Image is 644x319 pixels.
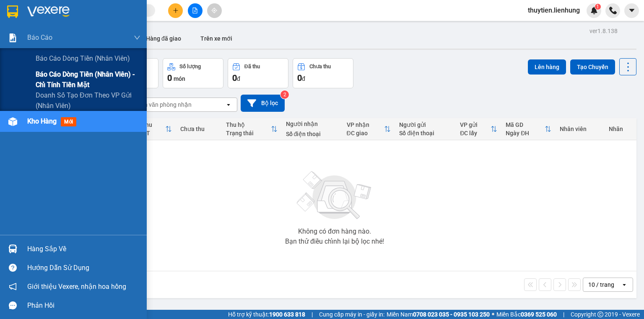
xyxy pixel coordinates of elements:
[36,69,140,90] span: Báo cáo dòng tiền (nhân viên) - chỉ tính tiền mặt
[179,64,201,69] div: Số lượng
[180,126,218,132] div: Chưa thu
[560,126,600,132] div: Nhân viên
[588,280,614,289] div: 10 / trang
[506,121,545,128] div: Mã GD
[609,7,617,14] img: phone-icon
[7,5,18,18] img: logo-vxr
[501,118,556,140] th: Toggle SortBy
[528,59,566,75] button: Lên hàng
[413,311,490,318] strong: 0708 023 035 - 0935 103 250
[590,7,598,14] img: icon-new-feature
[27,243,140,255] div: Hàng sắp về
[9,264,17,272] span: question-circle
[8,117,17,126] img: warehouse-icon
[399,121,452,128] div: Người gửi
[244,64,260,69] div: Đã thu
[188,3,203,18] button: file-add
[269,311,305,318] strong: 1900 633 818
[492,313,494,316] span: ⚪️
[628,7,636,14] span: caret-down
[135,130,165,136] div: HTTT
[241,95,285,112] button: Bộ lọc
[521,311,557,318] strong: 0369 525 060
[168,3,183,18] button: plus
[312,310,313,319] span: |
[570,59,615,75] button: Tạo Chuyến
[595,4,601,10] sup: 1
[174,75,185,82] span: món
[8,244,17,253] img: warehouse-icon
[61,117,76,126] span: mới
[347,130,384,136] div: ĐC giao
[27,262,140,274] div: Hướng dẫn sử dụng
[286,121,338,127] div: Người nhận
[596,4,599,10] span: 1
[399,130,452,136] div: Số điện thoại
[597,311,603,317] span: copyright
[387,310,490,319] span: Miền Nam
[521,5,587,15] span: thuytien.lienhung
[506,130,545,136] div: Ngày ĐH
[226,121,271,128] div: Thu hộ
[27,281,126,292] span: Giới thiệu Vexere, nhận hoa hồng
[228,310,305,319] span: Hỗ trợ kỹ thuật:
[8,33,17,42] img: solution-icon
[27,32,52,43] span: Báo cáo
[237,75,240,82] span: đ
[609,126,632,132] div: Nhãn
[139,28,188,49] button: Hàng đã giao
[621,281,628,288] svg: open
[286,131,338,137] div: Số điện thoại
[134,34,140,41] span: down
[589,26,618,36] div: ver 1.8.138
[456,118,501,140] th: Toggle SortBy
[167,73,172,83] span: 0
[173,8,179,13] span: plus
[228,58,288,88] button: Đã thu0đ
[9,283,17,291] span: notification
[226,130,271,136] div: Trạng thái
[225,101,232,108] svg: open
[192,8,198,13] span: file-add
[347,121,384,128] div: VP nhận
[297,73,302,83] span: 0
[343,118,395,140] th: Toggle SortBy
[27,117,57,125] span: Kho hàng
[27,299,140,312] div: Phản hồi
[563,310,564,319] span: |
[222,118,282,140] th: Toggle SortBy
[207,3,222,18] button: aim
[298,228,371,235] div: Không có đơn hàng nào.
[163,58,223,88] button: Số lượng0món
[624,3,639,18] button: caret-down
[200,35,232,42] span: Trên xe mới
[496,310,557,319] span: Miền Bắc
[285,238,384,245] div: Bạn thử điều chỉnh lại bộ lọc nhé!
[232,73,237,83] span: 0
[135,121,165,128] div: Đã thu
[130,118,176,140] th: Toggle SortBy
[280,90,289,99] sup: 2
[9,301,17,309] span: message
[36,53,130,64] span: Báo cáo dòng tiền (nhân viên)
[309,64,331,69] div: Chưa thu
[293,166,377,225] img: svg+xml;base64,PHN2ZyBjbGFzcz0ibGlzdC1wbHVnX19zdmciIHhtbG5zPSJodHRwOi8vd3d3LnczLm9yZy8yMDAwL3N2Zy...
[211,8,217,13] span: aim
[36,90,140,111] span: Doanh số tạo đơn theo VP gửi (nhân viên)
[293,58,353,88] button: Chưa thu0đ
[460,121,491,128] div: VP gửi
[134,100,192,109] div: Chọn văn phòng nhận
[319,310,384,319] span: Cung cấp máy in - giấy in:
[460,130,491,136] div: ĐC lấy
[302,75,305,82] span: đ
